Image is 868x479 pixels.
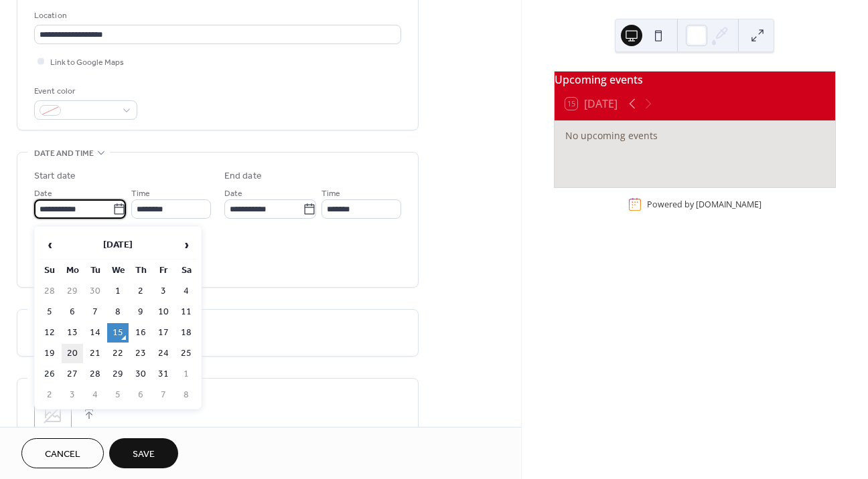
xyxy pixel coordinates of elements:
span: Link to Google Maps [50,56,124,70]
td: 24 [153,344,174,363]
div: Start date [34,169,76,183]
td: 26 [39,365,60,384]
td: 6 [130,385,151,405]
td: 9 [130,302,151,322]
div: Upcoming events [555,72,835,88]
div: No upcoming events [565,128,824,142]
td: 7 [153,385,174,405]
td: 6 [62,302,83,322]
td: 21 [84,344,106,363]
div: End date [224,169,262,183]
td: 11 [175,302,197,322]
th: Sa [175,261,197,280]
span: › [176,231,196,258]
span: Save [133,448,155,462]
td: 7 [84,302,106,322]
th: Fr [153,261,174,280]
span: Date [224,187,242,201]
td: 17 [153,323,174,343]
td: 8 [107,302,129,322]
td: 18 [175,323,197,343]
td: 30 [84,282,106,301]
td: 28 [84,365,106,384]
th: Mo [62,261,83,280]
span: Date [34,187,52,201]
td: 10 [153,302,174,322]
td: 29 [62,282,83,301]
td: 3 [62,385,83,405]
td: 19 [39,344,60,363]
button: Save [109,438,178,468]
td: 23 [130,344,151,363]
td: 5 [39,302,60,322]
td: 1 [107,282,129,301]
td: 30 [130,365,151,384]
td: 14 [84,323,106,343]
span: Time [321,187,340,201]
td: 2 [130,282,151,301]
th: Tu [84,261,106,280]
span: Cancel [45,448,80,462]
td: 13 [62,323,83,343]
button: Cancel [21,438,104,468]
td: 27 [62,365,83,384]
div: ; [34,395,72,433]
td: 4 [175,282,197,301]
th: Th [130,261,151,280]
span: Time [131,187,150,201]
td: 20 [62,344,83,363]
td: 4 [84,385,106,405]
td: 28 [39,282,60,301]
th: [DATE] [62,231,174,260]
div: Powered by [647,199,762,210]
td: 8 [175,385,197,405]
span: ‹ [40,231,60,258]
a: [DOMAIN_NAME] [696,199,762,210]
th: Su [39,261,60,280]
td: 16 [130,323,151,343]
td: 29 [107,365,129,384]
td: 5 [107,385,129,405]
div: Location [34,9,399,23]
td: 3 [153,282,174,301]
td: 15 [107,323,129,343]
td: 25 [175,344,197,363]
th: We [107,261,129,280]
td: 1 [175,365,197,384]
td: 22 [107,344,129,363]
span: Date and time [34,147,94,161]
td: 12 [39,323,60,343]
div: Event color [34,84,135,98]
td: 2 [39,385,60,405]
td: 31 [153,365,174,384]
